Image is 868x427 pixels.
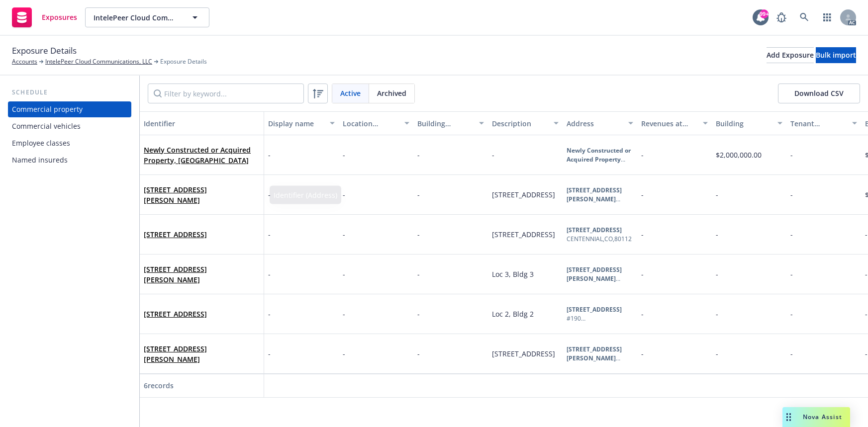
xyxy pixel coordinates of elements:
[790,349,793,358] span: -
[144,309,207,319] a: [STREET_ADDRESS]
[567,265,622,283] b: [STREET_ADDRESS][PERSON_NAME]
[144,343,260,364] span: [STREET_ADDRESS][PERSON_NAME]
[377,88,406,98] span: Archived
[264,111,339,135] button: Display name
[567,235,632,244] div: CENTENNIAL , CO , 80112
[816,47,856,63] button: Bulk import
[268,118,324,129] div: Display name
[563,111,637,135] button: Address
[492,230,555,239] span: [STREET_ADDRESS]
[339,111,413,135] button: Location number
[641,309,644,319] span: -
[492,269,534,279] span: Loc 3, Bldg 3
[716,349,718,358] span: -
[778,84,860,103] button: Download CSV
[340,88,361,98] span: Active
[417,150,420,160] span: -
[790,269,793,279] span: -
[567,226,622,234] b: [STREET_ADDRESS]
[12,44,77,57] span: Exposure Details
[144,264,260,285] span: [STREET_ADDRESS][PERSON_NAME]
[417,118,473,129] div: Building number
[160,57,207,66] span: Exposure Details
[865,269,868,279] span: -
[641,230,644,239] span: -
[144,229,207,240] span: [STREET_ADDRESS]
[790,309,793,319] span: -
[268,269,271,279] span: -
[343,190,345,199] span: -
[492,190,555,199] span: [STREET_ADDRESS]
[45,57,152,66] a: IntelePeer Cloud Communications, LLC
[782,407,850,427] button: Nova Assist
[772,7,791,27] a: Report a Bug
[268,309,271,319] span: -
[716,150,762,160] span: $2,000,000.00
[790,230,793,239] span: -
[144,309,207,319] span: [STREET_ADDRESS]
[760,9,769,18] div: 99+
[8,3,81,31] a: Exposures
[417,309,420,319] span: -
[8,87,131,97] div: Schedule
[567,186,622,203] b: [STREET_ADDRESS][PERSON_NAME]
[42,13,77,21] span: Exposures
[790,118,846,129] div: Tenant improvements
[865,309,868,319] span: -
[794,7,814,27] a: Search
[144,230,207,239] a: [STREET_ADDRESS]
[567,146,631,164] b: Newly Constructed or Acquired Property
[716,230,718,239] span: -
[413,111,488,135] button: Building number
[8,101,131,117] a: Commercial property
[144,264,207,284] a: [STREET_ADDRESS][PERSON_NAME]
[94,12,180,23] span: IntelePeer Cloud Communications, LLC
[8,152,131,168] a: Named insureds
[716,309,718,319] span: -
[567,345,622,362] b: [STREET_ADDRESS][PERSON_NAME]
[767,48,814,63] div: Add Exposure
[641,269,644,279] span: -
[767,47,814,63] button: Add Exposure
[790,190,793,199] span: -
[144,184,260,205] span: [STREET_ADDRESS][PERSON_NAME]
[716,190,718,199] span: -
[816,48,856,63] div: Bulk import
[144,145,251,165] a: Newly Constructed or Acquired Property, [GEOGRAPHIC_DATA]
[712,111,786,135] button: Building
[417,349,420,358] span: -
[865,230,868,239] span: -
[268,229,271,240] span: -
[716,118,772,129] div: Building
[343,349,345,358] span: -
[12,152,68,168] div: Named insureds
[417,190,420,199] span: -
[8,118,131,134] a: Commercial vehicles
[637,111,712,135] button: Revenues at location
[144,344,207,364] a: [STREET_ADDRESS][PERSON_NAME]
[492,118,548,129] div: Description
[144,145,260,166] span: Newly Constructed or Acquired Property, [GEOGRAPHIC_DATA]
[492,150,494,160] span: -
[641,349,644,358] span: -
[268,150,271,160] span: -
[144,381,174,390] span: 6 records
[268,348,271,359] span: -
[140,111,264,135] button: Identifier
[790,150,793,160] span: -
[492,309,534,319] span: Loc 2, Bldg 2
[417,230,420,239] span: -
[12,57,37,66] a: Accounts
[567,118,622,129] div: Address
[12,135,70,151] div: Employee classes
[343,150,345,160] span: -
[417,269,420,279] span: -
[343,118,398,129] div: Location number
[343,269,345,279] span: -
[488,111,563,135] button: Description
[148,84,304,103] input: Filter by keyword...
[12,101,83,117] div: Commercial property
[786,111,861,135] button: Tenant improvements
[567,314,632,323] div: #190
[343,309,345,319] span: -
